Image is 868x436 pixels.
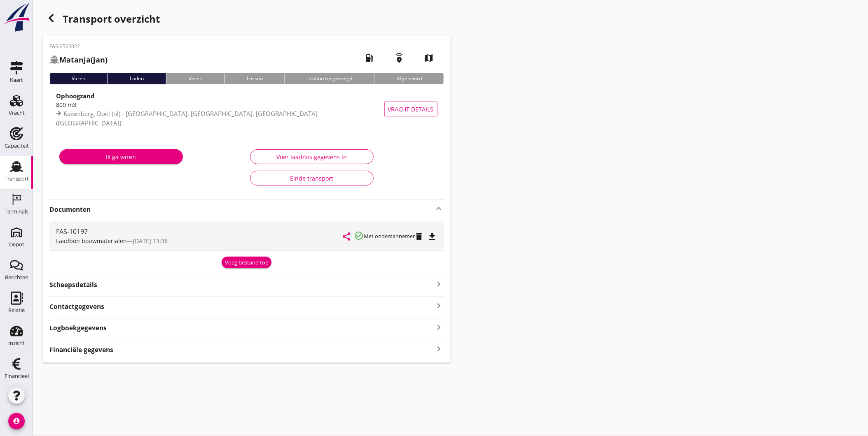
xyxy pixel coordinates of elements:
[49,280,97,290] strong: Scheepsdetails
[49,205,434,214] strong: Documenten
[257,153,367,161] div: Voer laad/los gegevens in
[388,46,411,70] i: emergency_share
[59,55,91,65] strong: Matanja
[49,43,108,50] p: FAS-2505022
[285,73,374,84] div: Losbon toegevoegd
[8,341,25,346] div: Inzicht
[250,149,374,164] button: Voer laad/los gegevens in
[49,323,107,333] strong: Logboekgegevens
[56,237,344,245] div: —
[56,237,127,245] span: Laadbon bouwmaterialen
[56,109,318,127] span: Kaiserberg, Doel (nl) - [GEOGRAPHIC_DATA], [GEOGRAPHIC_DATA], [GEOGRAPHIC_DATA] ([GEOGRAPHIC_DATA])
[418,46,441,70] i: map
[66,153,176,161] div: Ik ga varen
[225,259,268,267] div: Voeg bestand toe
[10,77,23,83] div: Kaart
[133,237,168,245] span: [DATE] 13:38
[434,343,444,355] i: keyboard_arrow_right
[250,171,374,186] button: Einde transport
[9,110,25,116] div: Vracht
[224,73,285,84] div: Lossen
[414,232,424,241] i: delete
[374,73,444,84] div: Afgeleverd
[49,302,104,311] strong: Contactgegevens
[364,232,415,240] small: Met onderaannemer
[9,242,24,247] div: Depot
[56,100,384,109] div: 800 m3
[56,227,344,237] div: FAS-10197
[434,300,444,311] i: keyboard_arrow_right
[49,73,108,84] div: Varen
[384,102,438,116] button: Vracht details
[354,231,364,241] i: check_circle_outline
[56,92,95,100] strong: Ophoogzand
[388,105,434,114] span: Vracht details
[49,91,444,127] a: Ophoogzand800 m3Kaiserberg, Doel (nl) - [GEOGRAPHIC_DATA], [GEOGRAPHIC_DATA], [GEOGRAPHIC_DATA] (...
[434,204,444,213] i: keyboard_arrow_up
[5,209,28,214] div: Terminals
[257,174,367,183] div: Einde transport
[5,373,29,379] div: Financieel
[8,308,25,313] div: Relatie
[2,2,31,32] img: logo-small.a267ee39.svg
[59,149,183,164] button: Ik ga varen
[5,275,28,280] div: Berichten
[166,73,224,84] div: Varen
[434,278,444,290] i: keyboard_arrow_right
[49,345,113,355] strong: Financiële gegevens
[5,143,29,148] div: Capaciteit
[43,10,451,36] h1: Transport overzicht
[108,73,166,84] div: Laden
[5,176,29,181] div: Transport
[49,54,108,65] h2: (jan)
[358,46,381,70] i: local_gas_station
[222,257,271,268] button: Voeg bestand toe
[8,413,25,429] i: account_circle
[428,232,438,241] i: file_download
[434,322,444,333] i: keyboard_arrow_right
[342,232,352,241] i: share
